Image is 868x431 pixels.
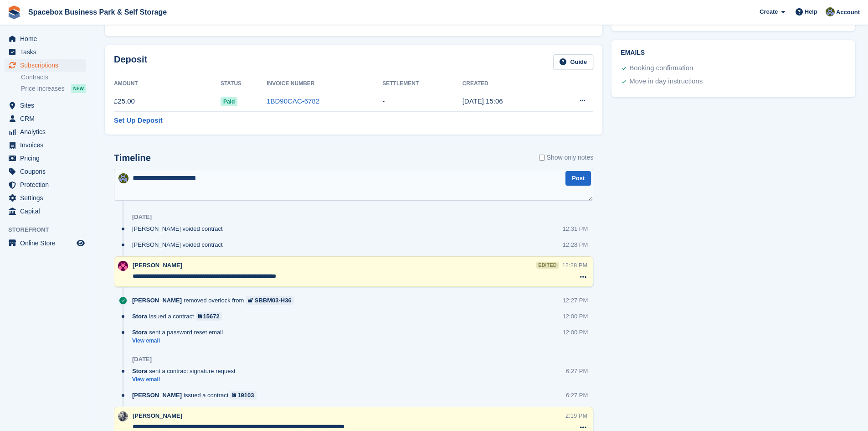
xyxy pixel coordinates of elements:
a: View email [132,337,227,345]
a: View email [132,376,240,384]
div: [PERSON_NAME] voided contract [132,224,227,233]
div: 6:27 PM [566,367,588,375]
a: menu [5,178,86,191]
th: Invoice Number [267,77,382,91]
button: Post [565,171,591,186]
span: Online Store [20,237,75,249]
div: Move in day instructions [629,76,703,87]
div: [DATE] [132,213,152,221]
span: Capital [20,205,75,218]
div: issued a contract [132,391,261,400]
a: 1BD90CAC-6782 [267,97,319,105]
span: Stora [132,312,147,321]
div: 12:00 PM [563,328,588,337]
span: Help [805,7,817,16]
span: Coupons [20,165,75,178]
div: removed overlock from [132,296,298,305]
span: Analytics [20,125,75,138]
a: 15672 [196,312,222,321]
a: Preview store [75,238,86,249]
a: Set Up Deposit [114,115,163,126]
h2: Timeline [114,153,151,163]
a: menu [5,99,86,112]
label: Show only notes [539,153,594,162]
div: Booking confirmation [629,63,693,74]
div: 15672 [203,312,220,321]
span: CRM [20,112,75,125]
span: Account [836,8,860,17]
span: Stora [132,367,147,375]
span: Home [20,32,75,45]
span: [PERSON_NAME] [132,296,182,305]
div: sent a password reset email [132,328,227,337]
span: Settings [20,192,75,204]
a: Guide [553,54,593,69]
div: 12:27 PM [563,296,588,305]
a: 19103 [230,391,256,400]
a: menu [5,205,86,218]
a: menu [5,139,86,151]
a: Contracts [21,73,86,82]
a: menu [5,46,86,58]
div: 12:28 PM [562,261,588,270]
div: sent a contract signature request [132,367,240,375]
div: [PERSON_NAME] voided contract [132,240,227,249]
a: SBBM03-H36 [246,296,293,305]
th: Settlement [382,77,462,91]
a: menu [5,59,86,72]
img: Avishka Chauhan [118,261,128,271]
div: SBBM03-H36 [255,296,292,305]
img: sahil [118,173,128,183]
a: menu [5,32,86,45]
a: Spacebox Business Park & Self Storage [25,5,170,20]
h2: Emails [621,49,846,57]
a: Price increases NEW [21,83,86,93]
h2: Deposit [114,54,147,69]
div: [DATE] [132,356,152,363]
th: Amount [114,77,221,91]
span: Stora [132,328,147,337]
a: menu [5,112,86,125]
div: edited [536,262,558,269]
input: Show only notes [539,153,545,162]
div: 12:31 PM [563,224,588,233]
td: - [382,91,462,112]
img: SUDIPTA VIRMANI [118,411,128,421]
span: Subscriptions [20,59,75,72]
span: Create [760,7,778,16]
a: menu [5,152,86,165]
div: 19103 [237,391,254,400]
div: NEW [71,84,86,93]
a: menu [5,192,86,204]
span: Invoices [20,139,75,151]
div: 2:19 PM [565,411,587,420]
div: 12:28 PM [563,240,588,249]
span: Sites [20,99,75,112]
div: issued a contract [132,312,226,321]
a: menu [5,125,86,138]
span: [PERSON_NAME] [132,391,182,400]
th: Created [462,77,551,91]
span: Pricing [20,152,75,165]
span: Tasks [20,46,75,58]
a: menu [5,165,86,178]
a: menu [5,237,86,249]
span: Protection [20,178,75,191]
img: stora-icon-8386f47178a22dfd0bd8f6a31ec36ba5ce8667c1dd55bd0f319d3a0aa187defe.svg [7,5,21,19]
span: Storefront [8,225,91,234]
img: sahil [826,7,835,16]
span: Price increases [21,84,65,93]
th: Status [221,77,267,91]
span: [PERSON_NAME] [133,262,182,269]
time: 2025-06-27 14:06:26 UTC [462,97,503,105]
div: 6:27 PM [566,391,588,400]
span: [PERSON_NAME] [133,412,182,419]
td: £25.00 [114,91,221,112]
div: 12:00 PM [563,312,588,321]
span: Paid [221,97,237,106]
